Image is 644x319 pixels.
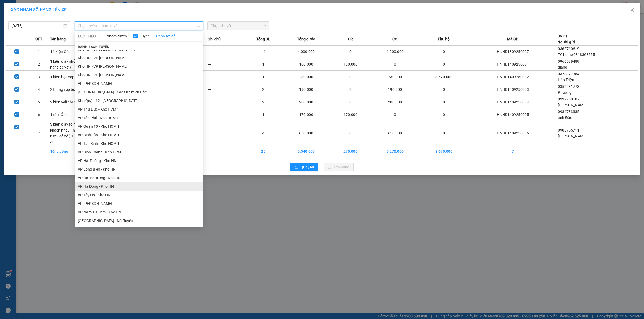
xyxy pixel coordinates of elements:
[419,145,468,157] td: 3.670.000
[558,72,579,76] span: 0378377384
[419,121,468,145] td: 0
[28,58,50,71] td: 2
[558,52,595,57] span: TC home 0818868555
[282,58,331,71] td: 100.000
[371,83,419,96] td: 190.000
[28,46,50,58] td: 1
[558,65,567,69] span: giang
[282,121,331,145] td: 650.000
[468,96,558,108] td: HNHD1409250004
[28,121,50,145] td: 7
[282,71,331,83] td: 230.000
[301,164,314,170] span: Quay lại
[558,47,579,51] span: 0362760619
[468,121,558,145] td: HNHD1409250006
[558,33,575,45] div: Số ĐT Người gửi
[468,83,558,96] td: HNHD1409250003
[11,7,67,12] span: XÁC NHẬN SỐ HÀNG LÊN XE
[245,96,282,108] td: 2
[50,36,66,42] span: Tên hàng
[419,108,468,121] td: 0
[75,105,203,114] li: VP Thủ Đức - Kho HCM 1
[558,97,579,101] span: 0337750187
[371,145,419,157] td: 5.270.000
[331,83,371,96] td: 0
[507,36,518,42] span: Mã GD
[331,71,371,83] td: 0
[208,58,245,71] td: ---
[245,58,282,71] td: 1
[75,208,203,216] li: VP Nam Từ Liêm - Kho HN
[197,24,200,27] span: down
[75,182,203,191] li: VP Hà Đông - Kho HN
[20,8,121,14] strong: BIÊN NHẬN VẬN CHUYỂN BẢO AN EXPRESS
[419,58,468,71] td: 0
[75,174,203,182] li: VP Hai Bà Trưng - Kho HN
[282,96,331,108] td: 200.000
[33,21,110,41] span: [PHONE_NUMBER] - [DOMAIN_NAME]
[331,46,371,58] td: 0
[282,108,331,121] td: 170.000
[558,90,572,95] span: Phượng
[50,96,87,108] td: 2 kiện vali nhựa
[208,71,245,83] td: ---
[468,58,558,71] td: HNHD1409250001
[28,96,50,108] td: 5
[75,216,203,225] li: [GEOGRAPHIC_DATA] - Nối Tuyến
[28,83,50,96] td: 4
[208,108,245,121] td: ---
[468,46,558,58] td: HNHD1309250027
[75,62,203,71] li: Kho HN - VP [PERSON_NAME]
[78,22,200,30] span: Chọn tuyến - nhóm tuyến
[558,110,579,114] span: 0984783385
[75,114,203,122] li: VP Tân Phú - Kho HCM 1
[245,145,282,157] td: 25
[245,71,282,83] td: 1
[75,165,203,174] li: VP Long Biên - Kho HN
[558,128,579,132] span: 0986755711
[468,108,558,121] td: HNHD1409250005
[75,71,203,79] li: Kho HN - VP [PERSON_NAME]
[282,46,331,58] td: 4.000.000
[331,145,371,157] td: 270.000
[50,46,87,58] td: 14 Kiện Gỗ
[625,3,640,18] button: Close
[419,96,468,108] td: 0
[75,131,203,139] li: VP Bình Tân - Kho HCM 1
[282,83,331,96] td: 190.000
[295,165,298,170] span: rollback
[371,71,419,83] td: 230.000
[35,36,42,42] span: STT
[211,22,266,30] span: Chọn chuyến
[75,122,203,131] li: VP Quận 10 - Kho HCM 1
[208,83,245,96] td: ---
[75,225,203,234] li: [GEOGRAPHIC_DATA] - [GEOGRAPHIC_DATA]
[468,145,558,157] td: 7
[50,58,87,71] td: 1 kiện giấy nhỏ ( hàng dễ vỡ )
[558,78,574,82] span: Hảo Triệu
[630,8,634,12] span: close
[558,59,579,63] span: 0966599489
[138,33,152,39] span: Tuyến
[75,96,203,105] li: Kho Quận 12 - [GEOGRAPHIC_DATA]
[282,145,331,157] td: 5.540.000
[392,36,397,42] span: CC
[245,121,282,145] td: 4
[75,199,203,208] li: VP [PERSON_NAME]
[468,71,558,83] td: HNHD1409250002
[208,96,245,108] td: ---
[75,191,203,199] li: VP Tây Hồ - Kho HN
[245,46,282,58] td: 14
[28,108,50,121] td: 6
[324,163,354,171] button: uploadLên hàng
[371,96,419,108] td: 200.000
[371,121,419,145] td: 650.000
[331,121,371,145] td: 0
[50,71,87,83] td: 1 kiện bọc xốp nổ
[558,103,587,107] span: [PERSON_NAME]
[419,71,468,83] td: 3.670.000
[331,96,371,108] td: 0
[208,36,221,42] span: Ghi chú
[558,84,579,89] span: 0352281773
[558,134,587,138] span: [PERSON_NAME]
